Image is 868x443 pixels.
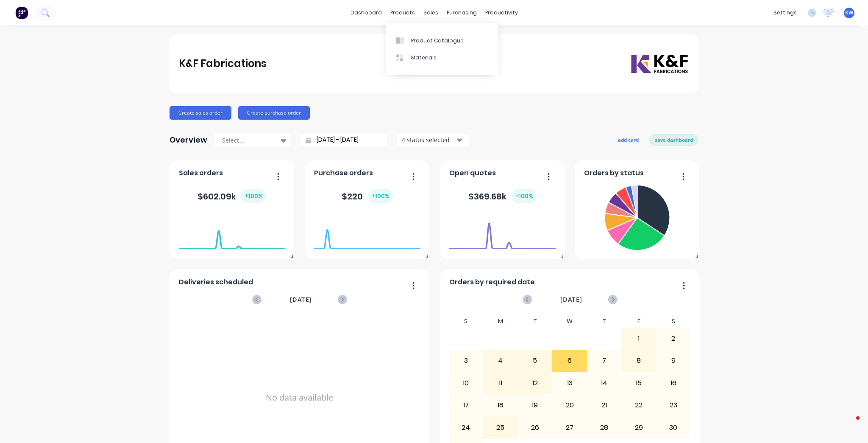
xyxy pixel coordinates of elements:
span: [DATE] [560,295,582,304]
div: Product Catalogue [411,37,464,45]
div: products [386,6,419,19]
div: 30 [657,417,690,438]
div: Materials [411,54,437,62]
div: 2 [657,328,690,349]
div: 9 [657,350,690,371]
span: Open quotes [449,168,496,178]
div: 7 [587,350,621,371]
div: $ 220 [342,189,393,203]
div: + 100 % [512,189,537,203]
div: 5 [518,350,552,371]
div: T [587,315,622,328]
span: Purchase orders [314,168,373,178]
div: 21 [587,395,621,416]
a: dashboard [346,6,386,19]
div: 4 status selected [402,135,455,144]
div: 3 [449,350,483,371]
span: Orders by status [584,168,644,178]
div: $ 602.09k [198,189,266,203]
span: Deliveries scheduled [179,277,253,287]
div: 12 [518,373,552,394]
div: 13 [553,373,587,394]
span: [DATE] [290,295,312,304]
div: 26 [518,417,552,438]
span: Orders by required date [449,277,535,287]
a: Materials [386,49,498,66]
button: Create purchase order [238,106,310,120]
div: purchasing [442,6,481,19]
img: Factory [15,6,28,19]
div: 22 [622,395,656,416]
div: S [449,315,484,328]
button: save dashboard [649,134,698,145]
div: 18 [484,395,517,416]
div: 6 [553,350,587,371]
div: 28 [587,417,621,438]
div: F [621,315,656,328]
div: 8 [622,350,656,371]
div: Overview [170,132,207,149]
img: K&F Fabrications [630,53,689,74]
div: 4 [484,350,517,371]
div: 14 [587,373,621,394]
div: M [483,315,518,328]
div: 25 [484,417,517,438]
div: 15 [622,373,656,394]
button: 4 status selected [397,134,469,146]
div: + 100 % [241,189,266,203]
div: 27 [553,417,587,438]
span: KW [845,9,853,17]
div: 20 [553,395,587,416]
div: 11 [484,373,517,394]
div: 10 [449,373,483,394]
div: K&F Fabrications [179,55,267,72]
button: Create sales order [170,106,231,120]
div: 23 [657,395,690,416]
a: Product Catalogue [386,32,498,49]
span: Sales orders [179,168,223,178]
div: productivity [481,6,522,19]
div: S [656,315,691,328]
div: 19 [518,395,552,416]
iframe: Intercom live chat [839,414,860,435]
div: 24 [449,417,483,438]
div: W [552,315,587,328]
div: 16 [657,373,690,394]
div: + 100 % [368,189,393,203]
div: 29 [622,417,656,438]
div: sales [419,6,442,19]
div: 1 [622,328,656,349]
button: add card [612,134,644,145]
div: 17 [449,395,483,416]
div: $ 369.68k [468,189,537,203]
div: T [518,315,553,328]
div: settings [769,6,801,19]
